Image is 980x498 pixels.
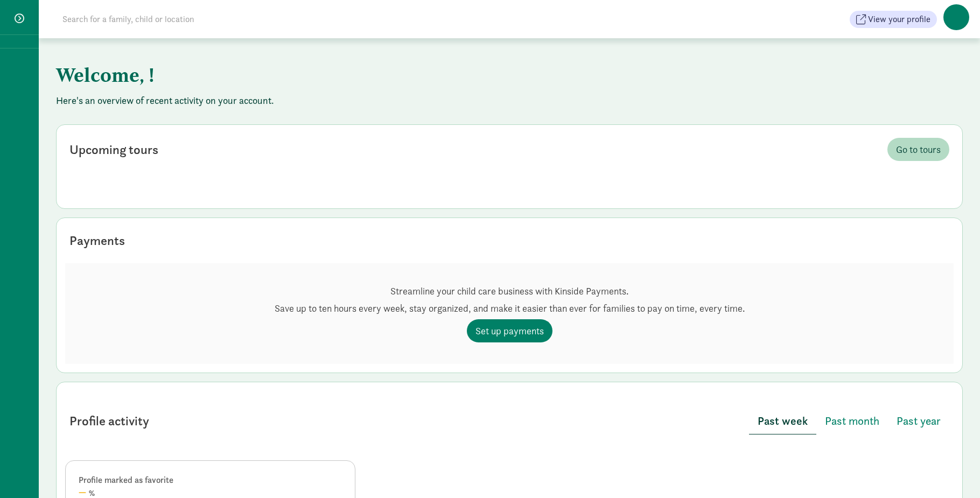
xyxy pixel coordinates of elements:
[56,94,963,107] p: Here's an overview of recent activity on your account.
[896,142,941,157] span: Go to tours
[758,412,808,430] span: Past week
[69,231,125,250] div: Payments
[897,412,941,430] span: Past year
[56,9,358,30] input: Search for a family, child or location
[69,411,149,431] div: Profile activity
[825,412,879,430] span: Past month
[749,408,816,434] button: Past week
[816,408,888,434] button: Past month
[887,138,949,161] a: Go to tours
[475,324,544,338] span: Set up payments
[79,474,342,487] div: Profile marked as favorite
[888,408,949,434] button: Past year
[69,140,158,159] div: Upcoming tours
[56,55,589,94] h1: Welcome, !
[850,11,937,28] button: View your profile
[868,13,930,26] span: View your profile
[275,302,745,315] p: Save up to ten hours every week, stay organized, and make it easier than ever for families to pay...
[467,319,552,342] a: Set up payments
[275,285,745,298] p: Streamline your child care business with Kinside Payments.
